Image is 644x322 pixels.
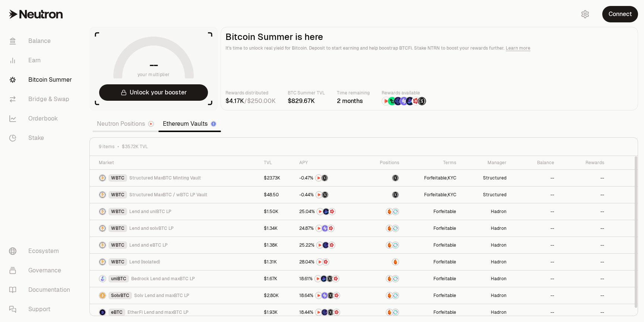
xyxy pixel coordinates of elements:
button: AmberSupervault [369,208,399,215]
a: -- [511,271,559,287]
img: NTRN [316,192,322,198]
span: 9 items [99,144,114,150]
img: Amber [386,276,392,282]
img: Bedrock Diamonds [321,276,327,282]
img: WBTC Logo [100,192,105,198]
p: It's time to unlock real yield for Bitcoin. Deposit to start earning and help boostrap BTCFi. Sta... [225,44,633,52]
div: Terms [408,160,456,166]
img: Supervault [392,293,398,298]
img: NTRN [317,209,323,215]
a: Stake [3,128,80,148]
a: Support [3,300,80,319]
img: NTRN [316,225,322,231]
a: -- [559,203,609,220]
span: $35.72K TVL [122,144,148,150]
img: WBTC Logo [100,209,105,215]
p: Rewards available [382,89,426,97]
div: WBTC [108,208,127,215]
img: Mars Fragments [334,293,340,298]
button: Forfeitable [433,309,456,315]
button: Forfeitable [433,209,456,215]
img: NTRN [317,259,323,265]
p: Rewards distributed [225,89,276,97]
div: APY [299,160,360,166]
button: Forfeitable [433,276,456,282]
img: Solv Points [322,293,328,298]
a: Forfeitable,KYC [404,187,461,203]
a: NTRNSolv PointsStructured PointsMars Fragments [295,287,364,304]
a: -- [559,304,609,321]
img: NTRN [316,309,322,315]
a: Learn more [506,45,530,51]
img: EtherFi Points [394,97,402,105]
img: Mars Fragments [334,309,340,315]
button: AmberSupervault [369,225,399,232]
a: Earn [3,51,80,70]
img: Amber [386,225,392,231]
a: AmberSupervault [364,237,404,253]
a: Forfeitable,KYC [404,170,461,186]
img: NTRN [382,97,390,105]
p: Time remaining [337,89,370,97]
img: Supervault [392,242,398,248]
img: SolvBTC Logo [100,293,105,298]
a: AmberSupervault [364,304,404,321]
img: maxBTC [392,192,398,198]
a: uniBTC LogouniBTCBedrock Lend and maxBTC LP [90,271,259,287]
img: Amber [392,259,398,265]
a: WBTC LogoWBTCLend and uniBTC LP [90,203,259,220]
button: Forfeitable [433,293,456,298]
a: Bitcoin Summer [3,70,80,90]
a: -- [559,271,609,287]
a: Hadron [461,220,511,237]
div: Positions [369,160,399,166]
a: NTRNEtherFi PointsMars Fragments [295,237,364,253]
a: SolvBTC LogoSolvBTCSolv Lend and maxBTC LP [90,287,259,304]
a: -- [511,254,559,270]
img: Mars Fragments [333,276,339,282]
button: Forfeitable [433,242,456,248]
a: -- [511,203,559,220]
img: Neutron Logo [149,122,153,126]
div: Manager [465,160,506,166]
a: -- [559,220,609,237]
a: Hadron [461,254,511,270]
div: WBTC [108,258,127,266]
img: Mars Fragments [329,209,335,215]
a: Forfeitable [404,237,461,253]
a: Hadron [461,237,511,253]
div: Rewards [563,160,604,166]
img: Supervault [392,225,398,231]
a: $2.80K [259,287,295,304]
a: NTRNBedrock DiamondsMars Fragments [295,203,364,220]
a: Ecosystem [3,241,80,261]
a: AmberSupervault [364,287,404,304]
a: -- [559,237,609,253]
a: Documentation [3,280,80,300]
a: -- [511,304,559,321]
div: 2 months [337,97,370,106]
span: , [424,175,456,181]
a: Balance [3,31,80,51]
img: Structured Points [418,97,426,105]
button: NTRNSolv PointsMars Fragments [299,225,360,232]
img: Structured Points [327,276,333,282]
a: Structured [461,170,511,186]
button: NTRNBedrock DiamondsStructured PointsMars Fragments [299,275,360,282]
a: Orderbook [3,109,80,128]
span: Bedrock Lend and maxBTC LP [131,276,195,282]
img: Mars Fragments [412,97,420,105]
a: maxBTC [364,187,404,203]
img: WBTC Logo [100,259,105,265]
a: $1.31K [259,254,295,270]
button: Unlock your booster [99,84,208,101]
div: WBTC [108,191,127,198]
button: Forfeitable [424,175,447,181]
button: Forfeitable [433,225,456,231]
a: Governance [3,261,80,280]
a: Ethereum Vaults [158,116,221,131]
a: WBTC LogoWBTCStructured MaxBTC Minting Vault [90,170,259,186]
button: maxBTC [369,174,399,182]
button: NTRNBedrock DiamondsMars Fragments [299,208,360,215]
a: -- [511,237,559,253]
